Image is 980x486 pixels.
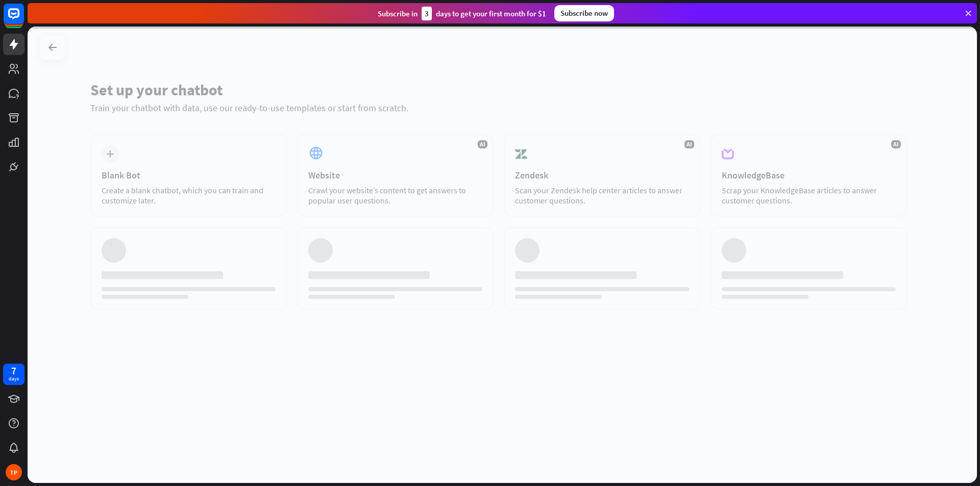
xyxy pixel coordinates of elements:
[3,364,24,385] a: 7 days
[378,7,546,20] div: Subscribe in days to get your first month for $1
[6,464,22,480] div: TP
[554,5,614,21] div: Subscribe now
[9,375,19,382] div: days
[11,366,16,375] div: 7
[422,7,432,20] div: 3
